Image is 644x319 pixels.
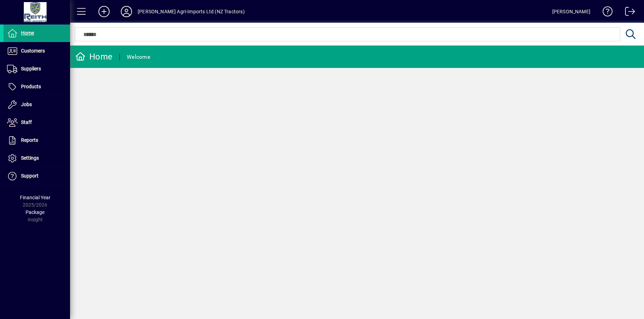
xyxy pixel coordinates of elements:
span: Suppliers [21,66,41,71]
a: Customers [4,42,70,60]
button: Add [93,5,115,18]
span: Staff [21,119,32,125]
span: Support [21,173,39,179]
span: Settings [21,155,39,161]
a: Support [4,167,70,185]
span: Reports [21,137,38,143]
span: Financial Year [20,195,50,200]
a: Products [4,78,70,96]
a: Reports [4,132,70,149]
span: Jobs [21,102,32,107]
div: [PERSON_NAME] [552,6,590,17]
a: Suppliers [4,60,70,78]
span: Home [21,30,34,36]
span: Customers [21,48,45,54]
button: Profile [115,5,138,18]
span: Products [21,84,41,89]
span: Package [26,209,44,215]
div: Welcome [127,51,150,63]
a: Logout [620,1,635,24]
div: Home [75,51,112,62]
a: Staff [4,114,70,131]
a: Jobs [4,96,70,113]
div: [PERSON_NAME] Agri-Imports Ltd (NZ Tractors) [138,6,245,17]
a: Settings [4,150,70,167]
a: Knowledge Base [597,1,613,24]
